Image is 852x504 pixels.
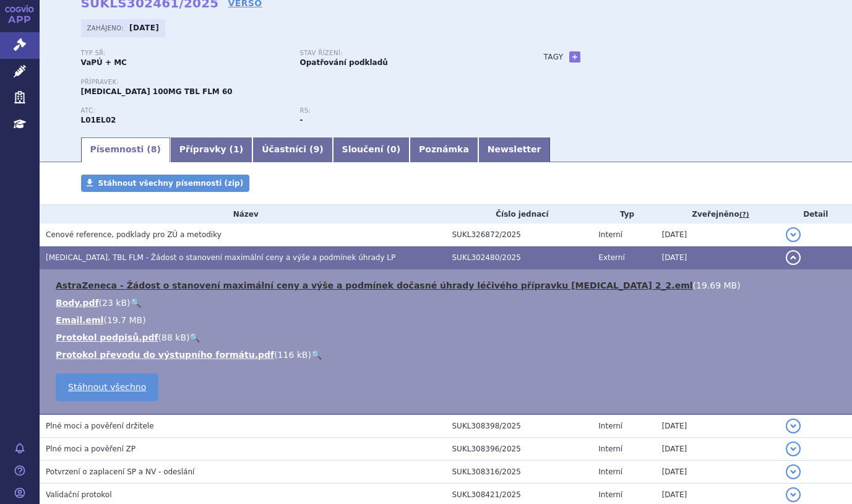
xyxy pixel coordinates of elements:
[300,50,507,57] p: Stav řízení:
[569,51,580,63] a: +
[81,79,519,86] p: Přípravek:
[598,230,622,239] span: Interní
[151,144,157,154] span: 8
[56,279,840,292] li: ( )
[598,445,622,453] span: Interní
[81,175,250,192] a: Stáhnout všechny písemnosti (zip)
[102,298,127,308] span: 23 kB
[786,419,801,433] button: detail
[592,205,655,224] th: Typ
[40,205,446,224] th: Název
[87,23,126,33] span: Zahájeno:
[46,422,154,430] span: Plné moci a pověření držitele
[598,422,622,430] span: Interní
[56,297,840,309] li: ( )
[252,137,332,162] a: Účastníci (9)
[333,137,410,162] a: Sloučení (0)
[129,24,159,32] strong: [DATE]
[446,205,593,224] th: Číslo jednací
[300,116,303,124] strong: -
[311,350,322,360] a: 🔍
[656,246,780,269] td: [DATE]
[56,349,840,361] li: ( )
[313,144,319,154] span: 9
[786,464,801,479] button: detail
[300,107,507,115] p: RS:
[390,144,397,154] span: 0
[81,58,127,67] strong: VaPÚ + MC
[786,250,801,265] button: detail
[81,116,116,124] strong: AKALABRUTINIB
[81,137,170,162] a: Písemnosti (8)
[56,314,840,326] li: ( )
[56,331,840,344] li: ( )
[446,414,593,438] td: SUKL308398/2025
[46,490,112,499] span: Validační protokol
[56,298,99,308] a: Body.pdf
[478,137,551,162] a: Newsletter
[696,280,737,290] span: 19.69 MB
[410,137,478,162] a: Poznámka
[786,227,801,242] button: detail
[81,87,233,96] span: [MEDICAL_DATA] 100MG TBL FLM 60
[170,137,252,162] a: Přípravky (1)
[544,50,564,64] h3: Tagy
[46,230,222,239] span: Cenové reference, podklady pro ZÚ a metodiky
[161,332,186,342] span: 88 kB
[56,332,158,342] a: Protokol podpisů.pdf
[656,461,780,484] td: [DATE]
[446,438,593,461] td: SUKL308396/2025
[300,58,388,67] strong: Opatřování podkladů
[56,350,274,360] a: Protokol převodu do výstupního formátu.pdf
[98,179,244,188] span: Stáhnout všechny písemnosti (zip)
[739,211,749,219] abbr: (?)
[189,332,200,342] a: 🔍
[656,438,780,461] td: [DATE]
[446,461,593,484] td: SUKL308316/2025
[107,315,142,325] span: 19.7 MB
[598,467,622,476] span: Interní
[46,445,136,453] span: Plné moci a pověření ZP
[656,205,780,224] th: Zveřejněno
[656,224,780,246] td: [DATE]
[780,205,852,224] th: Detail
[233,144,239,154] span: 1
[46,253,395,262] span: CALQUENCE, TBL FLM - Žádost o stanovení maximální ceny a výše a podmínek úhrady LP
[446,224,593,246] td: SUKL326872/2025
[81,50,288,57] p: Typ SŘ:
[81,107,288,115] p: ATC:
[598,490,622,499] span: Interní
[56,373,158,401] a: Stáhnout všechno
[131,298,141,308] a: 🔍
[56,315,103,325] a: Email.eml
[786,487,801,502] button: detail
[278,350,308,360] span: 116 kB
[46,467,194,476] span: Potvrzení o zaplacení SP a NV - odeslání
[656,414,780,438] td: [DATE]
[598,253,624,262] span: Externí
[446,246,593,269] td: SUKL302480/2025
[56,280,693,290] a: AstraZeneca - Žádost o stanovení maximální ceny a výše a podmínek dočasné úhrady léčivého příprav...
[786,441,801,456] button: detail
